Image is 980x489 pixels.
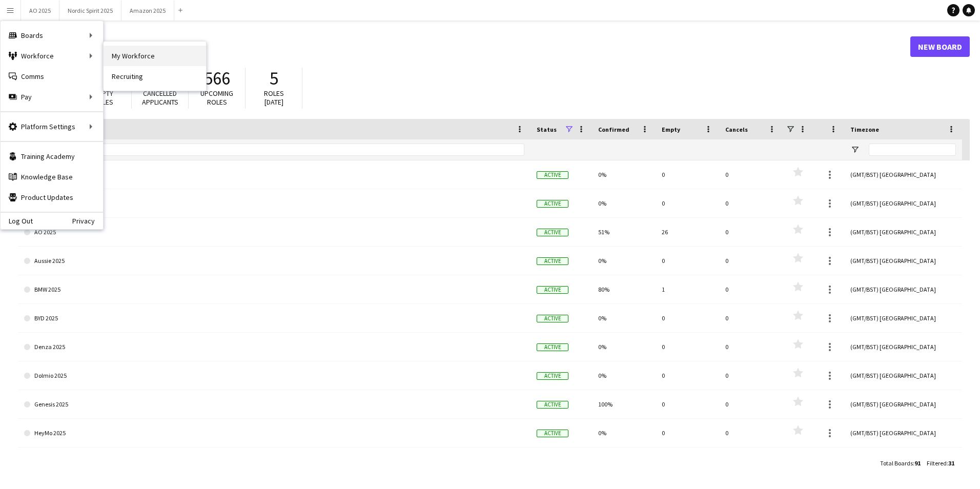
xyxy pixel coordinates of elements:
div: 0 [719,304,783,332]
div: 0 [656,304,719,332]
div: 0% [592,304,656,332]
div: 26 [656,218,719,246]
span: Timezone [850,126,879,133]
input: Timezone Filter Input [869,144,956,156]
a: Incentives 2025 [24,447,524,476]
div: 0 [656,160,719,189]
span: 91 [914,459,921,467]
div: 0 [719,390,783,418]
div: 51% [592,218,656,246]
input: Board name Filter Input [43,144,524,156]
div: 0 [719,333,783,361]
div: Boards [1,25,103,46]
div: 1 [656,275,719,303]
div: 0 [656,333,719,361]
div: 0 [719,189,783,217]
div: (GMT/BST) [GEOGRAPHIC_DATA] [844,390,962,418]
span: Roles [DATE] [264,89,284,107]
div: 0 [656,390,719,418]
div: 100% [592,390,656,418]
a: HeyMo 2025 [24,419,524,447]
div: (GMT/BST) [GEOGRAPHIC_DATA] [844,333,962,361]
div: Platform Settings [1,116,103,137]
a: Dolmio 2025 [24,361,524,390]
a: My Workforce [104,46,206,66]
span: Status [537,126,557,133]
div: 0% [592,189,656,217]
div: (GMT/BST) [GEOGRAPHIC_DATA] [844,419,962,447]
span: Active [537,200,568,208]
span: 566 [204,67,230,90]
div: 0% [592,160,656,189]
span: Filtered [927,459,947,467]
div: 0 [656,189,719,217]
div: 0% [592,333,656,361]
div: 0% [592,447,656,476]
span: Active [537,372,568,380]
button: Amazon 2025 [121,1,174,21]
span: Cancelled applicants [142,89,178,107]
div: 0% [592,419,656,447]
button: AO 2025 [21,1,59,21]
a: Knowledge Base [1,167,103,187]
span: Active [537,343,568,351]
div: (GMT/BST) [GEOGRAPHIC_DATA] [844,247,962,275]
a: Privacy [72,217,103,225]
span: Cancels [725,126,748,133]
a: Training Academy [1,146,103,167]
div: 0 [719,247,783,275]
a: New Board [910,36,970,57]
div: 0 [719,275,783,303]
div: 0 [719,218,783,246]
div: 0% [592,247,656,275]
a: Anthropy 2025 [24,189,524,218]
div: Workforce [1,46,103,66]
div: (GMT/BST) [GEOGRAPHIC_DATA] [844,447,962,476]
div: 0 [656,361,719,390]
div: (GMT/BST) [GEOGRAPHIC_DATA] [844,160,962,189]
a: AO 2025 [24,218,524,247]
a: Comms [1,66,103,87]
a: Genesis 2025 [24,390,524,419]
a: Product Updates [1,187,103,208]
span: 31 [948,459,954,467]
span: Active [537,430,568,437]
div: 0 [719,447,783,476]
span: Confirmed [598,126,629,133]
span: Active [537,171,568,179]
span: Active [537,315,568,322]
div: 0 [656,447,719,476]
div: 0 [719,160,783,189]
span: Active [537,401,568,409]
div: Pay [1,87,103,107]
div: 0 [719,419,783,447]
a: Denza 2025 [24,333,524,361]
div: (GMT/BST) [GEOGRAPHIC_DATA] [844,218,962,246]
span: Upcoming roles [200,89,233,107]
h1: Boards [18,39,910,54]
a: Recruiting [104,66,206,87]
div: (GMT/BST) [GEOGRAPHIC_DATA] [844,275,962,303]
div: (GMT/BST) [GEOGRAPHIC_DATA] [844,304,962,332]
a: BYD 2025 [24,304,524,333]
span: Active [537,286,568,294]
button: Open Filter Menu [850,145,860,154]
span: Active [537,229,568,236]
div: 80% [592,275,656,303]
a: Amazon 2025 [24,160,524,189]
div: 0 [656,419,719,447]
span: 5 [270,67,278,90]
div: 0 [656,247,719,275]
div: : [927,453,954,473]
div: (GMT/BST) [GEOGRAPHIC_DATA] [844,189,962,217]
div: 0% [592,361,656,390]
span: Total Boards [880,459,913,467]
a: BMW 2025 [24,275,524,304]
span: Active [537,257,568,265]
div: (GMT/BST) [GEOGRAPHIC_DATA] [844,361,962,390]
a: Aussie 2025 [24,247,524,275]
div: : [880,453,921,473]
div: 0 [719,361,783,390]
span: Empty [662,126,680,133]
button: Nordic Spirit 2025 [59,1,121,21]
